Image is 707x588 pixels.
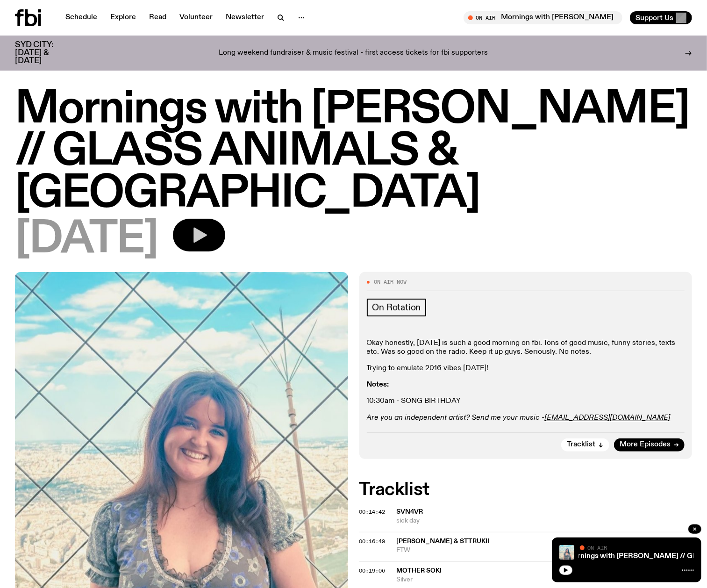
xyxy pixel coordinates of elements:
a: Volunteer [174,11,218,24]
a: Explore [105,11,142,24]
span: Support Us [636,14,673,22]
span: sick day [397,516,693,525]
span: More Episodes [620,441,671,448]
a: On Rotation [367,299,427,316]
span: [PERSON_NAME] & STTRUKII [397,538,490,545]
span: 00:19:06 [359,567,386,574]
p: 10:30am - SONG BIRTHDAY [367,397,685,406]
a: [EMAIL_ADDRESS][DOMAIN_NAME] [545,414,671,422]
h1: Mornings with [PERSON_NAME] // GLASS ANIMALS & [GEOGRAPHIC_DATA] [15,89,692,215]
span: 00:14:42 [359,508,386,516]
span: On Air Now [374,280,407,285]
button: Support Us [630,11,692,24]
span: [DATE] [15,219,158,261]
a: Read [143,11,172,24]
h3: SYD CITY: [DATE] & [DATE] [15,41,75,65]
a: More Episodes [614,438,685,452]
p: Trying to emulate 2016 vibes [DATE]! [367,364,685,373]
em: Are you an independent artist? Send me your music - [367,414,545,422]
a: Schedule [60,11,103,24]
h2: Tracklist [359,481,693,498]
button: On AirMornings with [PERSON_NAME] // GLASS ANIMALS & [GEOGRAPHIC_DATA] [464,11,622,24]
span: Silver [397,575,693,584]
p: Long weekend fundraiser & music festival - first access tickets for fbi supporters [219,49,488,57]
a: Newsletter [220,11,270,24]
span: On Rotation [372,302,421,313]
span: 00:16:49 [359,538,386,545]
p: Okay honestly, [DATE] is such a good morning on fbi. Tons of good music, funny stories, texts etc... [367,339,685,357]
span: FTW [397,546,611,555]
span: Tracklist [567,441,595,448]
span: On Air [587,545,607,551]
strong: Notes: [367,381,389,388]
span: Mother Soki [397,567,442,574]
span: svn4vr [397,509,423,515]
button: Tracklist [561,438,609,452]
